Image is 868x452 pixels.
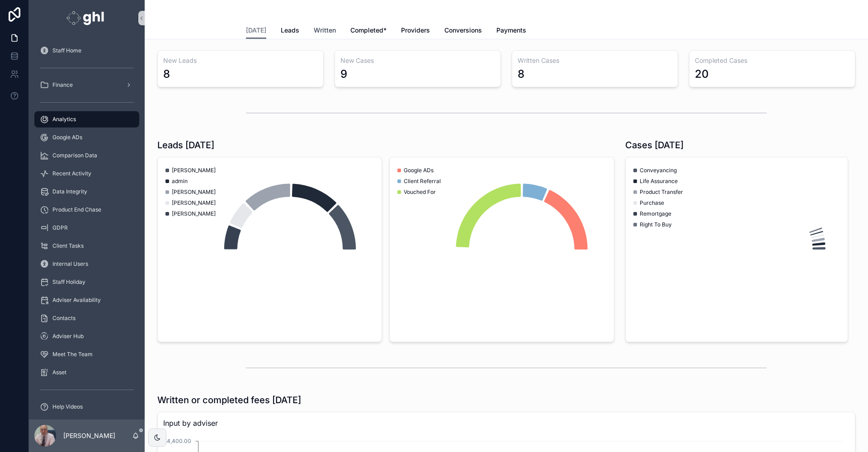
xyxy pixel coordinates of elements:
[34,310,139,326] a: Contacts
[34,399,139,415] a: Help Videos
[34,202,139,218] a: Product End Chase
[404,188,436,196] span: Vouched For
[640,199,664,207] span: Purchase
[34,220,139,236] a: GDPR
[164,438,191,444] tspan: £4,400.00
[172,188,216,196] span: [PERSON_NAME]
[350,26,387,35] span: Completed*
[246,26,266,35] span: [DATE]
[640,188,683,196] span: Product Transfer
[496,26,526,35] span: Payments
[34,274,139,290] a: Staff Holiday
[518,67,524,81] div: 8
[34,238,139,254] a: Client Tasks
[52,333,84,340] span: Adviser Hub
[172,178,188,185] span: admin
[340,56,495,65] h3: New Cases
[695,67,709,81] div: 20
[340,67,347,81] div: 9
[63,431,115,440] p: [PERSON_NAME]
[34,346,139,363] a: Meet The Team
[52,206,101,213] span: Product End Chase
[34,147,139,164] a: Comparison Data
[52,403,83,410] span: Help Videos
[395,163,608,336] div: chart
[518,56,672,65] h3: Written Cases
[163,67,170,81] div: 8
[444,22,482,40] a: Conversions
[34,165,139,182] a: Recent Activity
[52,81,73,89] span: Finance
[404,167,434,174] span: Google ADs
[34,364,139,381] a: Asset
[163,56,318,65] h3: New Leads
[52,351,93,358] span: Meet The Team
[157,139,214,151] h1: Leads [DATE]
[640,167,677,174] span: Conveyancing
[401,22,430,40] a: Providers
[172,199,216,207] span: [PERSON_NAME]
[34,184,139,200] a: Data Integrity
[444,26,482,35] span: Conversions
[34,129,139,146] a: Google ADs
[34,42,139,59] a: Staff Home
[640,210,671,217] span: Remortgage
[52,188,87,195] span: Data Integrity
[631,163,842,336] div: chart
[172,210,216,217] span: [PERSON_NAME]
[52,47,81,54] span: Staff Home
[52,260,88,268] span: Internal Users
[157,394,301,406] h1: Written or completed fees [DATE]
[163,418,849,428] span: Input by adviser
[34,77,139,93] a: Finance
[314,22,336,40] a: Written
[52,315,75,322] span: Contacts
[52,116,76,123] span: Analytics
[52,278,85,286] span: Staff Holiday
[29,36,145,419] div: scrollable content
[640,221,672,228] span: Right To Buy
[163,163,376,336] div: chart
[401,26,430,35] span: Providers
[52,242,84,250] span: Client Tasks
[52,369,66,376] span: Asset
[34,111,139,127] a: Analytics
[496,22,526,40] a: Payments
[246,22,266,39] a: [DATE]
[314,26,336,35] span: Written
[281,26,299,35] span: Leads
[52,297,101,304] span: Adviser Availability
[350,22,387,40] a: Completed*
[640,178,678,185] span: Life Assurance
[52,224,68,231] span: GDPR
[404,178,441,185] span: Client Referral
[34,256,139,272] a: Internal Users
[34,328,139,344] a: Adviser Hub
[281,22,299,40] a: Leads
[172,167,216,174] span: [PERSON_NAME]
[66,11,107,25] img: App logo
[52,152,97,159] span: Comparison Data
[625,139,684,151] h1: Cases [DATE]
[34,292,139,308] a: Adviser Availability
[52,170,91,177] span: Recent Activity
[52,134,82,141] span: Google ADs
[695,56,849,65] h3: Completed Cases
